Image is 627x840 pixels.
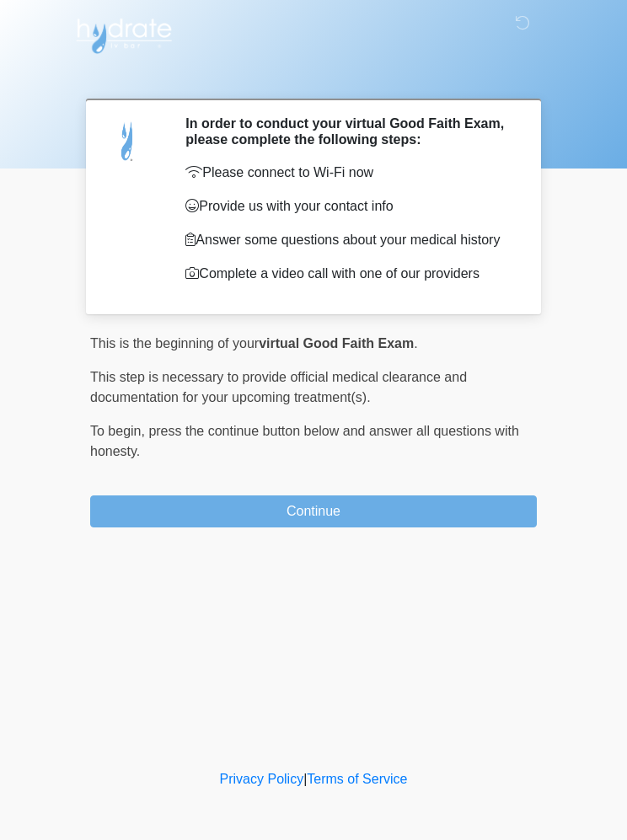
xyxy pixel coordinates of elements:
span: . [414,336,417,350]
p: Answer some questions about your medical history [185,230,512,250]
img: Agent Avatar [103,115,153,166]
h1: ‎ ‎ ‎ ‎ [78,61,549,92]
a: Terms of Service [307,772,407,786]
a: Privacy Policy [220,772,304,786]
span: press the continue button below and answer all questions with honesty. [90,424,519,458]
span: To begin, [90,424,148,438]
img: Hydrate IV Bar - Flagstaff Logo [73,13,174,55]
h2: In order to conduct your virtual Good Faith Exam, please complete the following steps: [185,115,512,147]
a: | [303,772,307,786]
p: Provide us with your contact info [185,196,512,217]
strong: virtual Good Faith Exam [259,336,414,350]
button: Continue [90,495,537,527]
p: Complete a video call with one of our providers [185,264,512,284]
span: This step is necessary to provide official medical clearance and documentation for your upcoming ... [90,370,467,404]
span: This is the beginning of your [90,336,259,350]
p: Please connect to Wi-Fi now [185,163,512,183]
